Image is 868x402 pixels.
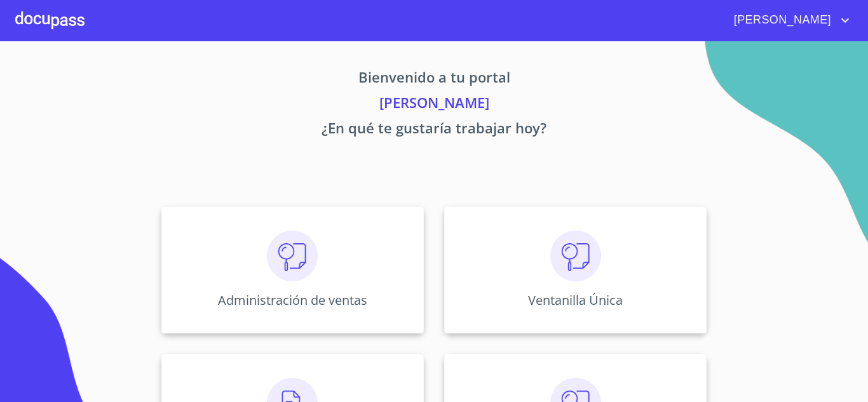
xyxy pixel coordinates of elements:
p: Ventanilla Única [528,291,623,309]
p: ¿En qué te gustaría trabajar hoy? [43,117,825,143]
span: [PERSON_NAME] [724,10,837,30]
button: account of current user [724,10,853,30]
img: consulta.png [267,231,318,281]
p: [PERSON_NAME] [43,92,825,117]
p: Bienvenido a tu portal [43,67,825,92]
img: consulta.png [550,231,601,281]
p: Administración de ventas [218,291,367,309]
